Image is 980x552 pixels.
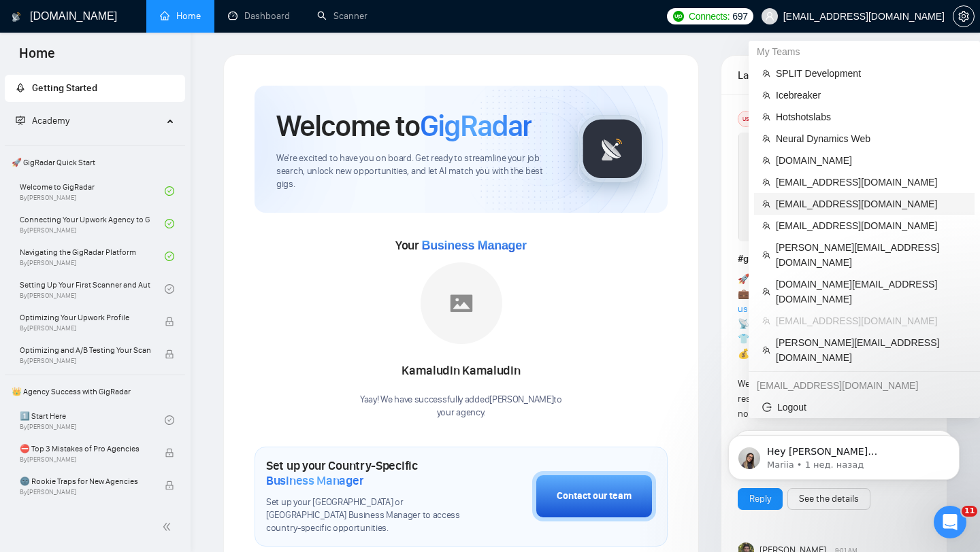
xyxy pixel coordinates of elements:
span: user [765,12,774,21]
span: 👑 Agency Success with GigRadar [6,378,184,405]
span: double-left [162,520,176,534]
a: Welcome to GigRadarBy[PERSON_NAME] [20,176,165,206]
span: Set up your [GEOGRAPHIC_DATA] or [GEOGRAPHIC_DATA] Business Manager to access country-specific op... [266,496,464,535]
span: team [762,91,770,99]
a: dashboardDashboard [228,10,290,22]
span: [EMAIL_ADDRESS][DOMAIN_NAME] [776,175,966,190]
a: Connecting Your Upwork Agency to GigRadarBy[PERSON_NAME] [20,209,165,239]
span: check-circle [165,219,174,228]
span: Optimizing Your Upwork Profile [20,311,150,324]
span: team [762,200,770,208]
span: [DOMAIN_NAME] [776,153,966,168]
button: setting [953,5,975,27]
li: Getting Started [5,75,185,102]
a: Navigating the GigRadar PlatformBy[PERSON_NAME] [20,241,165,271]
span: team [762,317,770,325]
span: team [762,178,770,186]
span: [EMAIL_ADDRESS][DOMAIN_NAME] [776,313,966,328]
span: 🌚 Rookie Traps for New Agencies [20,475,150,488]
span: check-circle [165,415,174,425]
img: upwork-logo.png [673,11,684,22]
a: 1️⃣ Start HereBy[PERSON_NAME] [20,405,165,435]
div: US [738,111,753,126]
p: your agency . [360,407,562,419]
h1: # gigradar-hub [738,252,930,266]
span: Optimizing and A/B Testing Your Scanner for Better Results [20,343,150,357]
span: team [762,113,770,121]
span: Business Manager [421,239,526,252]
span: ⛔ Top 3 Mistakes of Pro Agencies [20,442,150,455]
span: check-circle [165,186,174,196]
span: Hotshotslabs [776,109,966,124]
span: Your [395,238,527,253]
span: By [PERSON_NAME] [20,357,150,365]
img: logo [12,6,21,28]
span: SPLIT Development [776,66,966,81]
span: GigRadar [420,107,532,144]
a: See the details [799,491,859,506]
span: Latest Posts from the GigRadar Community [738,67,800,84]
span: Home [8,44,66,72]
span: By [PERSON_NAME] [20,488,150,496]
a: setting [953,11,975,22]
span: 🚀 GigRadar Quick Start [6,149,184,176]
span: Getting Started [32,82,97,94]
span: Icebreaker [776,88,966,103]
span: Academy [16,115,69,126]
iframe: To enrich screen reader interactions, please activate Accessibility in Grammarly extension settings [708,407,980,502]
span: lock [165,448,174,458]
span: lock [165,481,174,490]
a: searchScanner [317,10,367,22]
h1: Welcome to [276,107,532,144]
span: check-circle [165,284,174,294]
span: By [PERSON_NAME] [20,455,150,464]
span: rocket [16,83,25,92]
span: setting [953,11,974,22]
img: weqQh+iSagEgQAAAABJRU5ErkJggg== [738,133,902,241]
span: 697 [732,9,747,24]
span: Neural Dynamics Web [776,131,966,146]
span: By [PERSON_NAME] [20,324,150,332]
img: gigradar-logo.png [578,115,647,183]
span: check-circle [165,252,174,261]
a: Setting Up Your First Scanner and Auto-BidderBy[PERSON_NAME] [20,274,165,304]
span: team [762,346,770,354]
span: fund-projection-screen [16,116,25,125]
span: [PERSON_NAME][EMAIL_ADDRESS][DOMAIN_NAME] [776,240,966,270]
span: Connects: [689,9,730,24]
span: Academy [32,115,69,126]
span: [EMAIL_ADDRESS][DOMAIN_NAME] [776,196,966,211]
span: team [762,69,770,77]
iframe: Intercom live chat [934,506,966,538]
span: lock [165,349,174,359]
div: Yaay! We have successfully added [PERSON_NAME] to [360,394,562,419]
div: vladyslavsharahov@gmail.com [749,375,980,396]
span: lock [165,317,174,326]
span: team [762,288,770,296]
img: placeholder.png [421,262,502,344]
h1: Set up your Country-Specific [266,458,464,488]
div: Kamaludin Kamaludin [360,360,562,383]
span: [EMAIL_ADDRESS][DOMAIN_NAME] [776,218,966,233]
div: Contact our team [557,489,632,504]
span: 11 [962,506,977,517]
span: team [762,135,770,143]
span: team [762,251,770,259]
span: team [762,156,770,165]
a: Reply [749,491,771,506]
span: [PERSON_NAME][EMAIL_ADDRESS][DOMAIN_NAME] [776,335,966,365]
span: Logout [762,400,966,415]
span: logout [762,402,772,412]
button: Contact our team [532,471,656,521]
span: Business Manager [266,473,363,488]
a: homeHome [160,10,201,22]
span: [DOMAIN_NAME][EMAIL_ADDRESS][DOMAIN_NAME] [776,277,966,307]
span: team [762,222,770,230]
span: We're excited to have you on board. Get ready to streamline your job search, unlock new opportuni... [276,152,556,191]
div: My Teams [749,41,980,63]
